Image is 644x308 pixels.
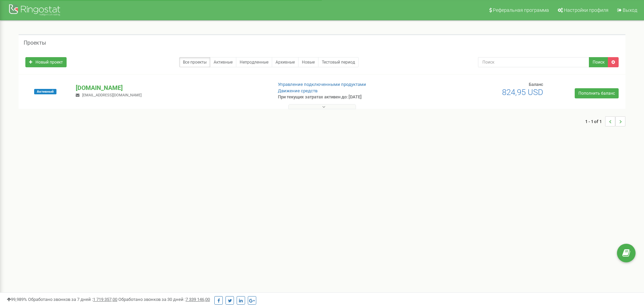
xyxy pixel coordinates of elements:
[623,7,637,13] span: Выход
[493,7,549,13] span: Реферальная программа
[585,110,625,133] nav: ...
[575,88,619,98] a: Пополнить баланс
[478,57,589,67] input: Поиск
[28,297,117,302] span: Обработано звонков за 7 дней :
[589,57,608,67] button: Поиск
[24,40,46,46] h5: Проекты
[210,57,236,67] a: Активные
[93,297,117,302] u: 1 719 357,00
[236,57,272,67] a: Непродленные
[585,116,605,126] span: 1 - 1 of 1
[179,57,210,67] a: Все проекты
[82,93,142,97] span: [EMAIL_ADDRESS][DOMAIN_NAME]
[76,84,267,92] p: [DOMAIN_NAME]
[34,89,56,94] span: Активный
[529,82,543,87] span: Баланс
[278,94,419,100] p: При текущих затратах активен до: [DATE]
[272,57,299,67] a: Архивные
[278,82,366,87] a: Управление подключенными продуктами
[118,297,210,302] span: Обработано звонков за 30 дней :
[564,7,609,13] span: Настройки профиля
[7,297,27,302] span: 99,989%
[25,57,67,67] a: Новый проект
[502,88,543,97] span: 824,95 USD
[318,57,359,67] a: Тестовый период
[278,88,317,93] a: Движение средств
[298,57,318,67] a: Новые
[186,297,210,302] u: 7 339 146,00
